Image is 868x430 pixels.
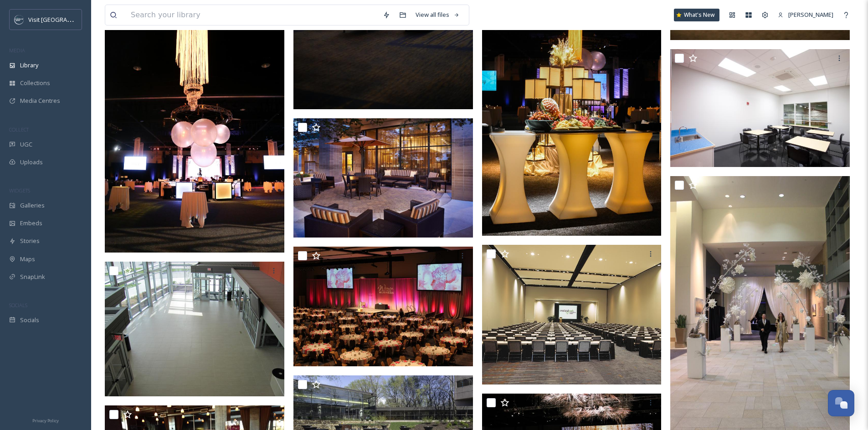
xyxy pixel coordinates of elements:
[293,247,473,366] img: IMG_4095(1).JPG
[293,118,473,238] img: cyMCICV.1127924.jpg
[9,47,25,54] span: MEDIA
[20,273,45,281] span: SnapLink
[788,10,833,19] span: [PERSON_NAME]
[670,49,850,167] img: _DSC0905.jpg
[9,187,30,194] span: WIDGETS
[9,302,27,309] span: SOCIALS
[20,79,50,87] span: Collections
[126,5,378,25] input: Search your library
[20,140,32,149] span: UGC
[32,415,59,425] a: Privacy Policy
[411,6,464,24] a: View all files
[828,390,854,416] button: Open Chat
[9,126,29,133] span: COLLECT
[20,201,45,210] span: Galleries
[20,61,38,70] span: Library
[773,6,838,24] a: [PERSON_NAME]
[105,262,284,396] img: Lobby from 2nd fl.JPG
[15,15,24,24] img: c3es6xdrejuflcaqpovn.png
[674,9,719,21] a: What's New
[20,158,43,167] span: Uploads
[20,237,40,245] span: Stories
[32,418,59,424] span: Privacy Policy
[20,219,42,228] span: Embeds
[28,15,99,24] span: Visit [GEOGRAPHIC_DATA]
[482,245,662,384] img: 20opcc.tif
[20,255,35,263] span: Maps
[20,96,60,105] span: Media Centres
[20,316,39,324] span: Socials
